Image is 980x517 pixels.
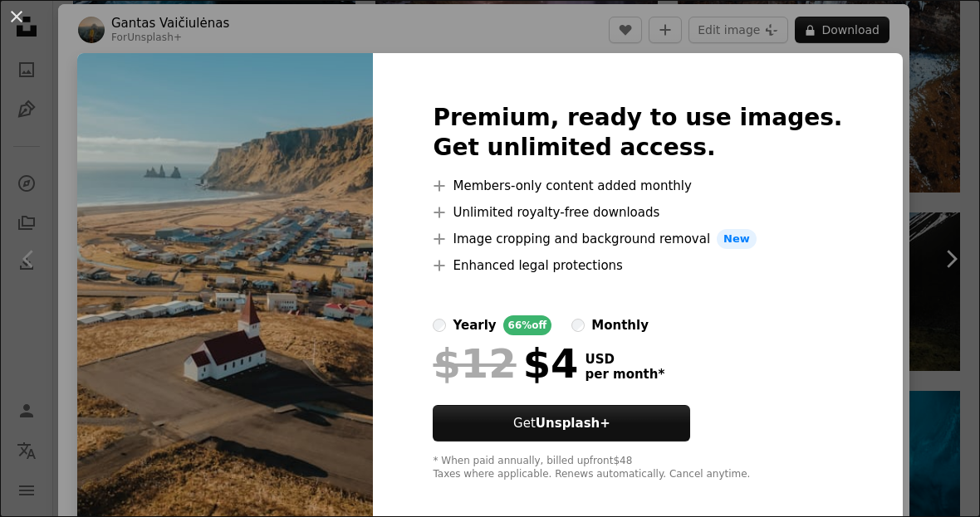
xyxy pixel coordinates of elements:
[453,315,496,335] div: yearly
[571,319,585,332] input: monthly
[585,352,664,367] span: USD
[433,202,842,222] li: Unlimited royalty-free downloads
[433,103,842,163] h2: Premium, ready to use images. Get unlimited access.
[503,315,552,335] div: 66% off
[433,229,842,249] li: Image cropping and background removal
[433,256,842,276] li: Enhanced legal protections
[433,342,578,385] div: $4
[536,416,610,431] strong: Unsplash+
[433,319,446,332] input: yearly66%off
[585,367,664,382] span: per month *
[433,455,842,481] div: * When paid annually, billed upfront $48 Taxes where applicable. Renews automatically. Cancel any...
[717,229,757,249] span: New
[433,405,690,441] button: GetUnsplash+
[433,176,842,196] li: Members-only content added monthly
[433,342,516,385] span: $12
[591,315,649,335] div: monthly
